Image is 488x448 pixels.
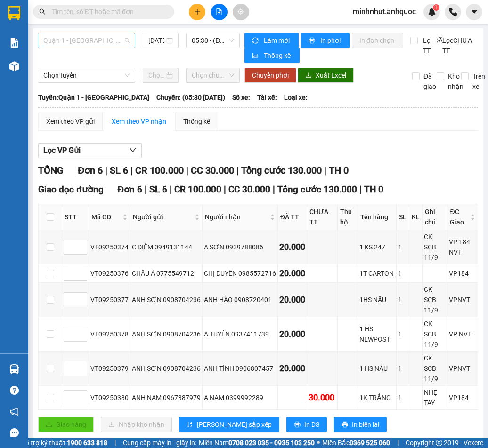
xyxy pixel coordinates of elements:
[264,35,291,46] span: Làm mới
[236,165,239,176] span: |
[298,68,354,83] button: downloadXuất Excel
[322,438,390,448] span: Miền Bắc
[397,438,399,448] span: |
[279,328,305,341] div: 20.000
[38,417,94,432] button: uploadGiao hàng
[129,146,137,154] span: down
[90,392,129,403] div: VT09250380
[43,68,130,82] span: Chọn tuyến
[352,33,403,48] button: In đơn chọn
[228,184,270,195] span: CC 30.000
[424,387,446,408] div: NHẸ TAY
[424,284,446,315] div: CK SCB 11/9
[90,295,129,305] div: VT09250377
[241,165,322,176] span: Tổng cước 130.000
[278,204,307,230] th: ĐÃ TT
[284,92,308,103] span: Loại xe:
[320,35,342,46] span: In phơi
[307,204,338,230] th: CHƯA TT
[187,421,193,429] span: sort-ascending
[286,417,327,432] button: printerIn DS
[436,440,442,446] span: copyright
[424,319,446,350] div: CK SCB 11/9
[132,242,201,252] div: C DIỄM 0949131144
[398,392,407,403] div: 1
[419,35,444,56] span: Lọc ĐÃ TT
[89,230,130,264] td: VT09250374
[123,438,196,448] span: Cung cấp máy in - giấy in:
[104,55,139,72] span: VPVT
[309,37,317,45] span: printer
[352,419,379,430] span: In biên lai
[204,392,276,403] div: A NAM 0399992289
[132,392,201,403] div: ANH NAM 0967387979
[397,204,409,230] th: SL
[170,184,172,195] span: |
[228,439,315,447] strong: 0708 023 035 - 0935 103 250
[324,165,326,176] span: |
[359,242,395,252] div: 1 KS 247
[294,421,301,429] span: printer
[8,9,23,19] span: Gửi:
[118,184,143,195] span: Đơn 6
[398,295,407,305] div: 1
[279,267,305,280] div: 20.000
[264,50,292,61] span: Thống kê
[204,295,276,305] div: ANH HÀO 0908720401
[359,363,395,374] div: 1 HS NÂU
[90,42,166,55] div: 0983111465
[9,61,19,71] img: warehouse-icon
[398,363,407,374] div: 1
[90,60,104,70] span: DĐ:
[130,165,133,176] span: |
[38,143,142,158] button: Lọc VP Gửi
[90,363,129,374] div: VT09250379
[90,8,166,31] div: VP 108 [PERSON_NAME]
[21,438,107,448] span: Hỗ trợ kỹ thuật:
[420,71,440,92] span: Đã giao
[135,165,184,176] span: CR 100.000
[62,204,89,230] th: STT
[9,38,19,48] img: solution-icon
[39,8,46,15] span: search
[423,204,447,230] th: Ghi chú
[338,204,358,230] th: Thu hộ
[398,268,407,279] div: 1
[304,419,319,430] span: In DS
[358,204,397,230] th: Tên hàng
[244,33,299,48] button: syncLàm mới
[132,329,201,339] div: ANH SƠN 0908704236
[8,6,20,20] img: logo-vxr
[148,35,165,46] input: 12/09/2025
[449,392,476,403] div: VP184
[204,329,276,339] div: A TUYÊN 0937411739
[204,242,276,252] div: A SƠN 0939788086
[359,324,395,344] div: 1 HS NEWPOST
[449,268,476,279] div: VP184
[192,33,234,48] span: 05:30 - (Đã hủy)
[38,184,104,195] span: Giao dọc đường
[43,33,130,48] span: Quận 1 - Vũng Tàu
[359,295,395,305] div: 1HS NÂU
[67,439,107,447] strong: 1900 633 818
[466,4,482,20] button: caret-down
[197,419,272,430] span: [PERSON_NAME] sắp xếp
[132,268,201,279] div: CHÂU Á 0775549712
[364,184,383,195] span: TH 0
[449,8,457,16] img: phone-icon
[90,9,113,19] span: Nhận:
[257,92,277,103] span: Tài xế:
[174,184,221,195] span: CR 100.000
[359,392,395,403] div: 1K TRẮNG
[345,6,423,17] span: minhnhut.anhquoc
[132,363,201,374] div: ANH SƠN 0908704236
[237,8,244,15] span: aim
[334,417,387,432] button: printerIn biên lai
[89,264,130,283] td: VT09250376
[470,8,479,16] span: caret-down
[132,295,201,305] div: ANH SƠN 0908704236
[204,268,276,279] div: CHỊ DUYÊN 0985572716
[350,439,390,447] strong: 0369 525 060
[183,116,210,127] div: Thống kê
[38,165,64,176] span: TỔNG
